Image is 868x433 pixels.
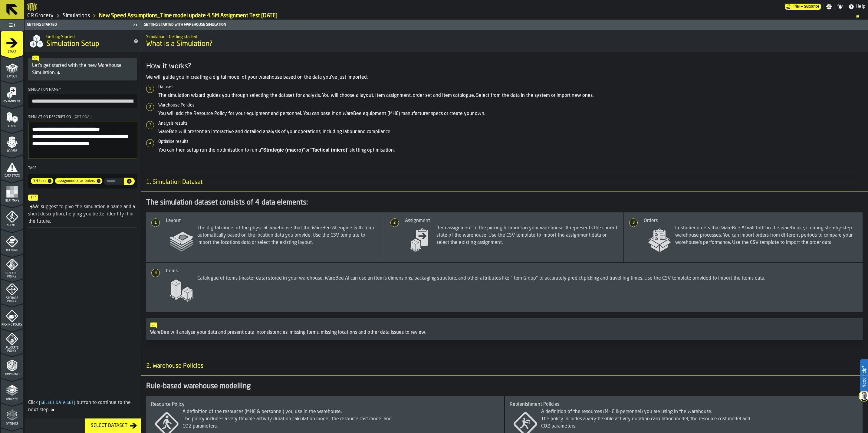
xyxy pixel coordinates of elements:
[1,31,23,55] li: menu Start
[630,221,637,225] span: 3
[158,128,863,136] p: WareBee will present an interactive and detailed analysis of your operations, including labour an...
[104,178,124,185] input: input-value- input-value-
[151,401,499,408] div: Resource Policy
[146,62,863,71] h3: How it works?
[391,221,398,225] span: 2
[146,74,863,81] p: We will guide you in creating a digital model of your warehouse based on the data you've just imp...
[85,418,141,433] button: button-Select Dataset
[38,401,77,405] span: Select Data Set
[141,30,868,52] div: title-What is a Simulation?
[1,249,23,252] span: Routing
[835,4,846,10] label: button-toggle-Notifications
[158,121,863,126] h6: Analysis results
[166,225,380,256] span: The digital model of the physical warehouse that the WareBee AI engine will create automatically ...
[74,115,93,119] span: (Optional)
[99,12,278,19] a: link-to-/wh/i/e451d98b-95f6-4604-91ff-c80219f9c36d/simulations/9b0e72c8-4d7f-4f50-90ff-3a3b9f49c177
[1,379,23,403] li: menu Analyse
[1,354,23,378] li: menu Compliance
[310,147,350,153] strong: "Tactical (micro)"
[1,373,23,376] span: Compliance
[801,5,803,9] span: —
[146,33,863,39] h2: Sub Title
[1,56,23,80] li: menu Layout
[1,230,23,254] li: menu Routing
[143,23,867,27] div: Getting Started with Warehouse Simulation
[46,33,129,39] h2: Sub Title
[1,100,23,103] span: Assignment
[861,360,867,394] label: Need Help?
[1,155,23,179] li: menu Data Stats
[27,12,866,19] nav: Breadcrumb
[104,178,124,185] label: input-value-
[1,180,23,204] li: menu Heatmaps
[158,139,863,144] h6: Optimise results
[152,271,159,275] span: 4
[63,12,90,19] a: link-to-/wh/i/e451d98b-95f6-4604-91ff-c80219f9c36d
[158,85,863,90] h6: Dataset
[28,195,38,201] span: Tip
[25,30,141,52] div: title-Simulation Setup
[1,125,23,128] span: Items
[644,225,858,256] span: Customer orders that WareBee AI will fulfil in the warehouse, creating step-by-step warehouse pro...
[146,198,863,208] div: The simulation dataset consists of 4 data elements:
[124,178,135,185] button: button-
[1,224,23,227] span: Agents
[1,279,23,303] li: menu Storage Policy
[131,21,140,28] label: button-toggle-Close me
[26,23,131,27] div: Getting Started
[141,178,203,187] span: 1. Simulation Dataset
[32,62,133,77] div: Let's get started with the new Warehouse Simulation.
[59,88,61,92] span: Required
[1,75,23,78] span: Layout
[25,20,141,30] header: Getting Started
[47,179,53,183] span: Remove tag
[152,221,159,225] span: 1
[405,225,619,256] span: Item assignment to the picking locations in your warehouse. It represents the current state of th...
[1,149,23,153] span: Orders
[28,399,137,414] div: Click button to continue to the next step.
[166,217,380,225] div: Layout
[158,110,863,117] p: You will add the Resource Policy for your equipment and personnel. You can base it on WareBee equ...
[1,106,23,130] li: menu Items
[1,254,23,279] li: menu Stacking Policy
[1,323,23,326] span: Picking Policy
[28,88,137,108] label: button-toolbar-Simulation Name
[28,205,135,224] div: We suggest to give the simulation a name and a short description, helping you better identify it ...
[1,329,23,353] li: menu Allocate Policy
[1,130,23,155] li: menu Orders
[28,122,137,159] textarea: Simulation Description(Optional)
[1,81,23,105] li: menu Assignment
[28,166,37,170] span: Tags
[1,21,23,29] label: button-toggle-Toggle Full Menu
[151,415,396,430] div: The policy includes a very flexible activity duration calculation model, the resource cost model ...
[46,39,99,49] span: Simulation Setup
[824,4,834,10] label: button-toggle-Settings
[856,3,866,10] span: Help
[1,174,23,178] span: Data Stats
[96,179,102,183] span: Remove tag
[150,329,859,336] div: WareBee will analyse your data and present data inconsistencies, missing items, missing locations...
[146,382,863,391] div: Rule-based warehouse modelling
[158,146,863,154] p: You can then setup run the optimisation to run a or slotting optimisation.
[1,422,23,426] span: Optimise
[141,357,868,376] h3: title-section-2. Warehouse Policies
[1,403,23,428] li: menu Optimise
[27,12,54,19] a: link-to-/wh/i/e451d98b-95f6-4604-91ff-c80219f9c36d
[158,103,863,108] h6: Warehouse Policies
[28,115,71,119] span: Simulation Description
[74,401,75,405] span: ]
[28,88,137,92] div: Simulation Name
[785,4,821,10] div: Menu Subscription
[166,275,765,306] span: Catalogue of items (master data) stored in your warehouse. WareBee AI can use an item's dimension...
[1,297,23,303] span: Storage Policy
[166,267,858,275] div: Items
[158,92,863,99] p: The simulation wizard guides you through selecting the dataset for analysis. You will choose a la...
[261,147,305,153] strong: "Strategic (macro)"
[141,362,203,370] span: 2. Warehouse Policies
[804,5,820,9] span: Subscribe
[1,50,23,54] span: Start
[1,205,23,229] li: menu Agents
[785,4,821,10] a: link-to-/wh/i/e451d98b-95f6-4604-91ff-c80219f9c36d/pricing/
[28,94,137,108] input: button-toolbar-Simulation Name
[55,179,96,183] span: assignments-as-orders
